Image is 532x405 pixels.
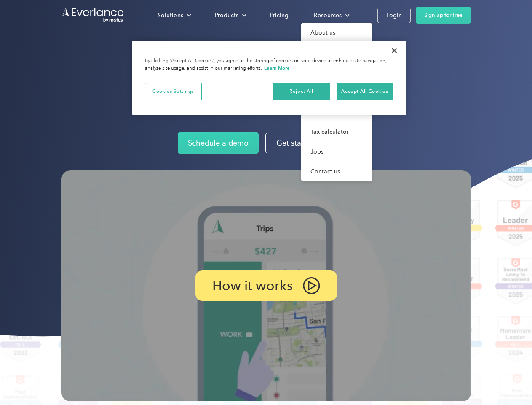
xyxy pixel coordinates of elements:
div: Login [386,10,402,21]
div: Privacy [132,40,406,115]
div: Pricing [270,10,289,21]
div: Cookie banner [132,40,406,115]
a: Pricing [262,8,297,23]
a: Go to homepage [61,7,125,23]
a: Jobs [301,142,372,162]
a: About us [301,23,372,43]
button: Reject All [273,83,330,100]
div: Products [215,10,238,21]
input: Submit [62,50,104,68]
nav: Resources [301,23,372,181]
div: Resources [305,8,356,23]
p: How it works [212,281,293,291]
a: Get started for free [265,133,354,153]
a: Login [377,8,411,23]
div: Solutions [149,8,198,23]
div: Solutions [158,10,183,21]
a: Tax calculator [301,122,372,142]
button: Accept All Cookies [337,83,393,100]
div: By clicking “Accept All Cookies”, you agree to the storing of cookies on your device to enhance s... [145,57,393,72]
div: Products [206,8,253,23]
button: Cookies Settings [145,83,202,100]
a: Sign up for free [416,7,471,24]
div: Resources [314,10,342,21]
a: More information about your privacy, opens in a new tab [264,65,290,71]
a: Contact us [301,162,372,181]
a: Schedule a demo [178,132,259,154]
button: Close [385,41,404,60]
